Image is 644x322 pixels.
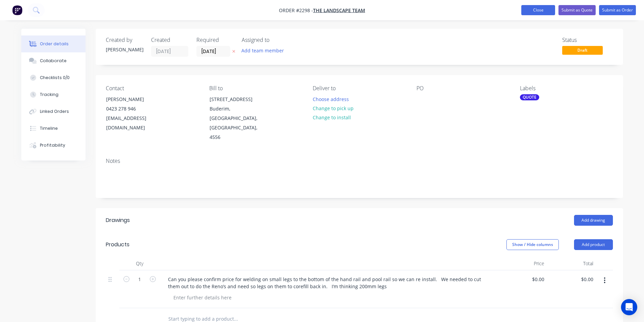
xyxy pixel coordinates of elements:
[40,125,58,131] div: Timeline
[309,104,357,113] button: Change to pick up
[521,5,555,15] button: Close
[313,7,365,14] a: The Landscape Team
[621,299,637,315] div: Open Intercom Messenger
[520,94,539,100] div: QUOTE
[163,274,495,291] div: Can you please confirm price for welding on small legs to the bottom of the hand rail and pool ra...
[574,215,613,226] button: Add drawing
[21,69,86,86] button: Checklists 0/0
[21,120,86,137] button: Timeline
[204,94,271,142] div: [STREET_ADDRESS]Buderim, [GEOGRAPHIC_DATA], [GEOGRAPHIC_DATA], 4556
[209,85,302,92] div: Bill to
[506,239,559,250] button: Show / Hide columns
[40,108,69,115] div: Linked Orders
[313,85,405,92] div: Deliver to
[562,46,603,54] span: Draft
[574,239,613,250] button: Add product
[151,37,188,43] div: Created
[119,257,160,270] div: Qty
[498,257,547,270] div: Price
[40,142,65,148] div: Profitability
[21,86,86,103] button: Tracking
[106,158,613,164] div: Notes
[279,7,313,14] span: Order #2298 -
[12,5,22,15] img: Factory
[562,37,613,43] div: Status
[242,46,288,55] button: Add team member
[21,52,86,69] button: Collaborate
[547,257,596,270] div: Total
[40,92,58,98] div: Tracking
[21,137,86,154] button: Profitability
[309,94,352,103] button: Choose address
[106,85,198,92] div: Contact
[416,85,509,92] div: PO
[309,113,354,122] button: Change to install
[210,104,266,142] div: Buderim, [GEOGRAPHIC_DATA], [GEOGRAPHIC_DATA], 4556
[106,46,143,53] div: [PERSON_NAME]
[106,114,162,132] div: [EMAIL_ADDRESS][DOMAIN_NAME]
[520,85,613,92] div: Labels
[106,216,130,224] div: Drawings
[40,58,67,64] div: Collaborate
[106,95,162,104] div: [PERSON_NAME]
[599,5,636,15] button: Submit as Order
[21,35,86,52] button: Order details
[196,37,234,43] div: Required
[238,46,287,55] button: Add team member
[100,94,168,133] div: [PERSON_NAME]0423 278 946[EMAIL_ADDRESS][DOMAIN_NAME]
[106,241,129,249] div: Products
[40,75,70,81] div: Checklists 0/0
[40,41,69,47] div: Order details
[242,37,309,43] div: Assigned to
[21,103,86,120] button: Linked Orders
[210,95,266,104] div: [STREET_ADDRESS]
[558,5,596,15] button: Submit as Quote
[106,37,143,43] div: Created by
[106,104,162,114] div: 0423 278 946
